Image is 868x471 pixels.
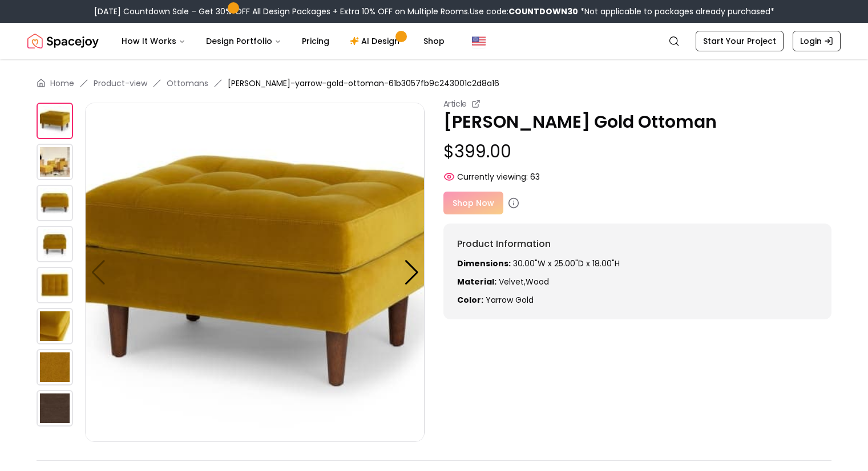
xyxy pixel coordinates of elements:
[27,30,99,52] a: Spacejoy
[37,349,73,385] img: https://storage.googleapis.com/spacejoy-main/assets/61b3057fb9c243001c2d8a16/product_4_mbbjll67l906
[94,78,147,89] a: Product-view
[341,30,412,52] a: AI Design
[94,6,774,17] div: [DATE] Countdown Sale – Get 30% OFF All Design Packages + Extra 10% OFF on Multiple Rooms.
[508,6,578,17] b: COUNTDOWN30
[293,30,338,52] a: Pricing
[37,390,73,427] img: https://storage.googleapis.com/spacejoy-main/assets/61b3057fb9c243001c2d8a16/product_5_p85j17798hoc
[37,185,73,221] img: https://storage.googleapis.com/spacejoy-main/assets/61b3057fb9c243001c2d8a16/product_0_516doi4alkb
[27,23,841,59] nav: Global
[37,267,73,303] img: https://storage.googleapis.com/spacejoy-main/assets/61b3057fb9c243001c2d8a16/product_2_4foln5fod1gd
[486,294,534,306] span: yarrow gold
[197,30,290,52] button: Design Portfolio
[112,30,195,52] button: How It Works
[37,308,73,344] img: https://storage.googleapis.com/spacejoy-main/assets/61b3057fb9c243001c2d8a16/product_3_lof9cd5dk53k
[443,98,467,109] small: Article
[37,78,831,89] nav: breadcrumb
[112,30,454,52] nav: Main
[696,31,784,51] a: Start Your Project
[50,78,74,89] a: Home
[228,78,499,89] span: [PERSON_NAME]-yarrow-gold-ottoman-61b3057fb9c243001c2d8a16
[425,103,764,442] img: https://storage.googleapis.com/spacejoy-main/assets/61b3057fb9c243001c2d8a16/product_3_n5db9ij7n9g
[457,258,511,269] strong: Dimensions:
[499,276,549,287] span: Velvet,Wood
[27,30,99,52] img: Spacejoy Logo
[457,171,528,182] span: Currently viewing:
[472,34,486,48] img: United States
[457,237,818,251] h6: Product Information
[443,141,832,162] p: $399.00
[414,30,454,52] a: Shop
[85,103,425,442] img: https://storage.googleapis.com/spacejoy-main/assets/61b3057fb9c243001c2d8a16/product_2_jba53931eg7e
[167,78,208,89] a: Ottomans
[530,171,540,182] span: 63
[443,112,832,132] p: [PERSON_NAME] Gold Ottoman
[578,6,774,17] span: *Not applicable to packages already purchased*
[793,31,841,51] a: Login
[457,294,483,306] strong: Color:
[37,144,73,180] img: https://storage.googleapis.com/spacejoy-main/assets/61b3057fb9c243001c2d8a16/product_3_n5db9ij7n9g
[37,226,73,262] img: https://storage.googleapis.com/spacejoy-main/assets/61b3057fb9c243001c2d8a16/product_1_7h2giih694n
[37,103,73,139] img: https://storage.googleapis.com/spacejoy-main/assets/61b3057fb9c243001c2d8a16/product_2_jba53931eg7e
[457,276,496,287] strong: Material:
[470,6,578,17] span: Use code:
[457,258,818,269] p: 30.00"W x 25.00"D x 18.00"H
